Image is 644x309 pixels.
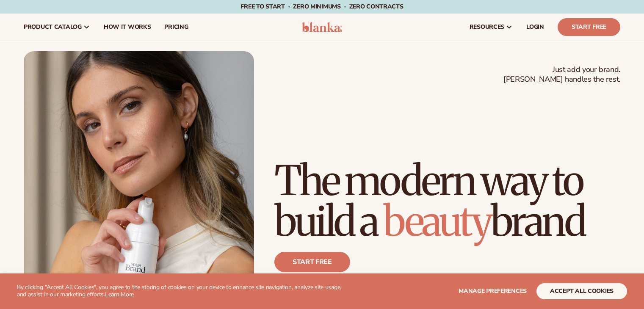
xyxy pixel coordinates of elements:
[459,287,527,295] span: Manage preferences
[17,284,351,298] p: By clicking "Accept All Cookies", you agree to the storing of cookies on your device to enhance s...
[459,283,527,299] button: Manage preferences
[536,283,627,299] button: accept all cookies
[105,290,134,298] a: Learn More
[503,65,620,85] span: Just add your brand. [PERSON_NAME] handles the rest.
[463,14,520,41] a: resources
[240,3,403,11] span: Free to start · ZERO minimums · ZERO contracts
[164,24,188,30] span: pricing
[158,14,195,41] a: pricing
[383,196,491,247] span: beauty
[24,24,82,30] span: product catalog
[17,14,97,41] a: product catalog
[470,24,504,30] span: resources
[104,24,151,30] span: How It Works
[520,14,551,41] a: LOGIN
[302,22,342,32] img: logo
[97,14,158,41] a: How It Works
[274,160,620,242] h1: The modern way to build a brand
[274,252,350,272] a: Start free
[526,24,544,30] span: LOGIN
[558,18,620,36] a: Start Free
